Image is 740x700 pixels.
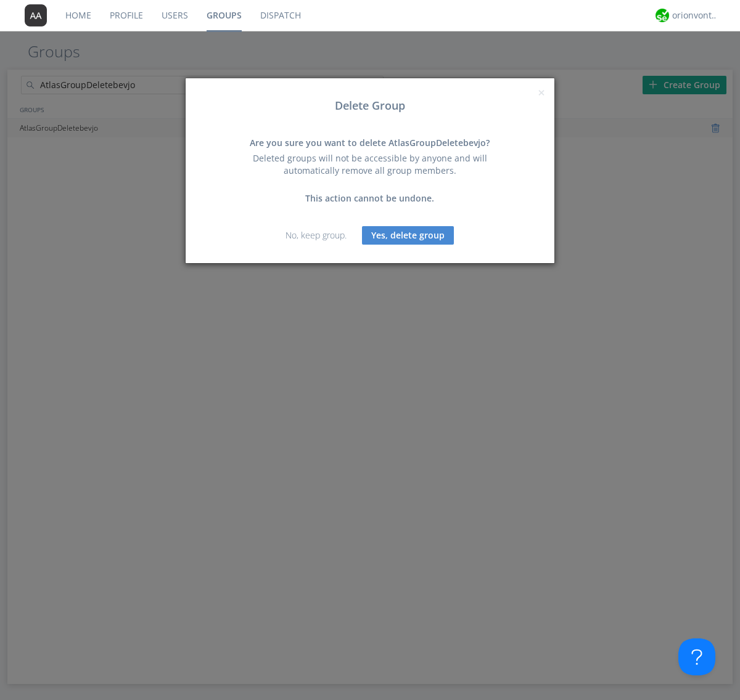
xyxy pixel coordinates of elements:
[237,137,503,149] div: Are you sure you want to delete AtlasGroupDeletebevjo?
[672,9,718,22] div: orionvontas+atlas+automation+org2
[237,192,503,205] div: This action cannot be undone.
[656,9,669,22] img: 29d36aed6fa347d5a1537e7736e6aa13
[362,226,454,245] button: Yes, delete group
[25,4,47,26] img: 373638.png
[286,229,347,241] a: No, keep group.
[538,84,545,101] span: ×
[195,100,545,112] h3: Delete Group
[237,152,503,177] div: Deleted groups will not be accessible by anyone and will automatically remove all group members.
